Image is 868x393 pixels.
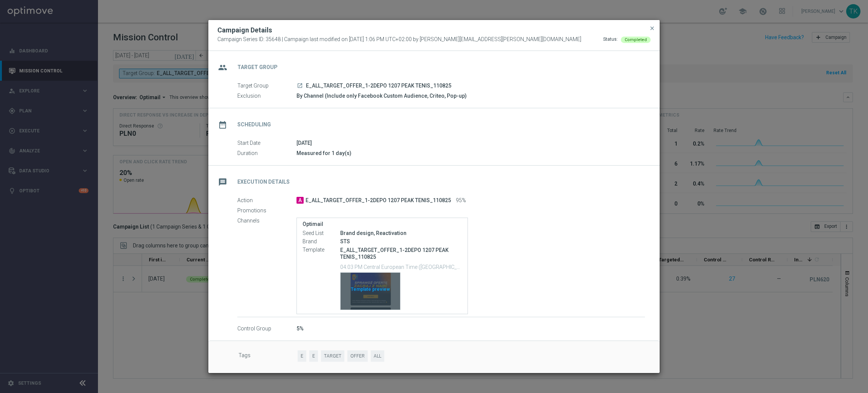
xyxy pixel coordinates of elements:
[309,350,318,362] span: E
[649,25,655,31] span: close
[306,83,451,89] span: E_ALL_TARGET_OFFER_1-2DEPO 1207 PEAK TENIS_110825
[303,221,462,227] label: Optimail
[321,350,344,362] span: TARGET
[238,350,298,362] label: Tags
[216,61,229,74] i: group
[625,37,647,42] span: Completed
[296,83,303,89] a: launch
[347,350,368,362] span: OFFER
[297,83,303,89] i: launch
[456,197,466,204] span: 95%
[237,218,296,224] label: Channels
[296,139,645,147] div: [DATE]
[621,36,651,42] colored-tag: Completed
[237,150,296,157] label: Duration
[237,121,271,128] h2: Scheduling
[371,350,384,362] span: ALL
[237,207,296,214] label: Promotions
[237,197,296,204] label: Action
[303,238,340,245] label: Brand
[340,272,400,310] button: Template preview
[296,197,304,204] span: A
[237,178,290,186] h2: Execution Details
[237,93,296,100] label: Exclusion
[340,229,462,237] div: Brand design, Reactivation
[296,325,645,332] div: 5%
[216,118,229,132] i: date_range
[237,64,278,71] h2: Target Group
[341,273,400,310] div: Template preview
[217,26,272,35] h2: Campaign Details
[237,140,296,147] label: Start Date
[303,230,340,237] label: Seed List
[303,247,340,253] label: Template
[603,36,618,43] div: Status:
[340,238,462,245] div: STS
[298,350,306,362] span: E
[340,247,462,260] p: E_ALL_TARGET_OFFER_1-2DEPO 1207 PEAK TENIS_110825
[216,175,229,189] i: message
[296,92,645,100] div: By Channel (Include only Facebook Custom Audience, Criteo, Pop-up)
[237,83,296,89] label: Target Group
[237,325,296,332] label: Control Group
[306,197,451,204] span: E_ALL_TARGET_OFFER_1-2DEPO 1207 PEAK TENIS_110825
[217,36,581,43] span: Campaign Series ID: 35648 | Campaign last modified on [DATE] 1:06 PM UTC+02:00 by [PERSON_NAME][E...
[296,149,645,157] div: Measured for 1 day(s)
[340,263,462,270] p: 04:03 PM Central European Time (Warsaw) (UTC +02:00)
